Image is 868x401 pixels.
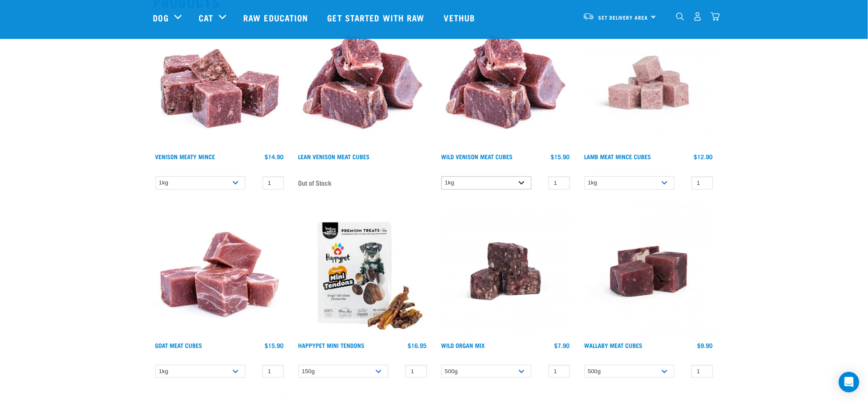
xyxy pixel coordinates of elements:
input: 1 [406,365,427,378]
input: 1 [262,365,284,378]
img: Happypet Venison Mini Tendons 005 1024x1024 [296,205,429,338]
input: 1 [262,176,284,190]
div: $16.95 [408,342,427,349]
a: Lamb Meat Mince Cubes [585,155,651,158]
img: home-icon-1@2x.png [676,12,684,21]
div: Open Intercom Messenger [839,372,859,392]
img: Lamb Meat Mince [582,16,715,149]
img: Wild Organ Mix [439,205,572,338]
input: 1 [692,176,713,190]
div: $15.90 [265,342,284,349]
a: Cat [199,11,213,24]
input: 1 [692,365,713,378]
input: 1 [549,176,570,190]
a: Goat Meat Cubes [155,344,203,347]
a: Raw Education [235,0,319,35]
a: Wild Organ Mix [441,344,485,347]
img: 1184 Wild Goat Meat Cubes Boneless 01 [153,205,286,338]
img: 1181 Wild Venison Meat Cubes Boneless 01 [296,16,429,149]
span: Out of Stock [298,176,332,189]
a: Wallaby Meat Cubes [585,344,643,347]
img: Wallaby Meat Cubes [582,205,715,338]
img: user.png [693,12,702,21]
a: Lean Venison Meat Cubes [298,155,370,158]
img: van-moving.png [583,12,594,20]
div: $9.90 [698,342,713,349]
input: 1 [549,365,570,378]
div: $7.90 [555,342,570,349]
div: $14.90 [265,153,284,160]
a: Vethub [435,0,486,35]
img: 1117 Venison Meat Mince 01 [153,16,286,149]
div: $12.90 [694,153,713,160]
span: Set Delivery Area [599,16,648,19]
a: Venison Meaty Mince [155,155,215,158]
a: Dog [153,11,169,24]
img: 1181 Wild Venison Meat Cubes Boneless 01 [439,16,572,149]
img: home-icon@2x.png [711,12,720,21]
a: Get started with Raw [319,0,435,35]
div: $15.90 [551,153,570,160]
a: Happypet Mini Tendons [298,344,365,347]
a: Wild Venison Meat Cubes [441,155,513,158]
